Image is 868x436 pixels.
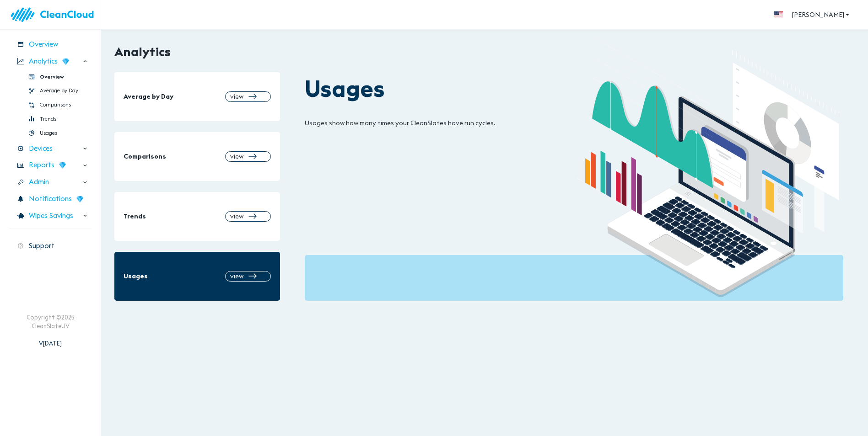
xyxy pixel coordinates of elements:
div: Average by Day [9,84,92,97]
span: [PERSON_NAME] [792,9,851,21]
div: Support [9,238,92,254]
img: flag_us.eb7bbaae.svg [774,11,783,18]
span: Devices [29,144,53,154]
div: Usages show how many times your CleanSlates have run cycles. [305,118,520,128]
span: Support [29,241,54,251]
div: Wipes Savings [9,208,92,224]
span: Notifications [29,194,72,204]
div: Reports [9,157,92,173]
span: Overview [29,39,58,50]
img: logo.83bc1f05.svg [9,2,101,28]
span: view [230,152,243,161]
div: Overview [9,70,92,84]
img: img_analytics4.1f98195b.svg [574,32,843,300]
div: Devices [9,141,92,157]
span: Average by Day [40,87,78,95]
span: Comparisons [40,101,71,109]
div: Copyright © 2025 CleanSlateUV [27,313,75,330]
button: [PERSON_NAME] [788,6,854,23]
span: view [230,271,243,281]
div: Comparisons [9,98,92,112]
span: Usages [40,129,57,137]
div: Analytics [9,53,92,69]
span: Trends [124,212,146,221]
div: V [DATE] [39,330,62,347]
h2: Analytics [114,44,171,59]
img: wD3W5TX8dC78QAAAABJRU5ErkJggg== [62,58,69,65]
span: Usages [124,271,148,281]
button: more [768,5,788,25]
span: Wipes Savings [29,211,73,221]
div: Overview [9,37,92,53]
span: Overview [40,73,64,81]
span: Trends [40,115,56,123]
span: Admin [29,177,49,187]
img: wD3W5TX8dC78QAAAABJRU5ErkJggg== [59,162,66,169]
div: Usages [9,127,92,140]
span: Average by Day [124,92,173,101]
div: Notifications [9,191,92,207]
img: wD3W5TX8dC78QAAAABJRU5ErkJggg== [76,196,83,202]
span: Comparisons [124,152,166,161]
span: Analytics [29,56,58,67]
div: Usages [305,72,843,105]
span: Reports [29,160,54,170]
div: Trends [9,112,92,126]
div: Admin [9,174,92,190]
span: view [230,92,243,101]
span: view [230,212,243,221]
